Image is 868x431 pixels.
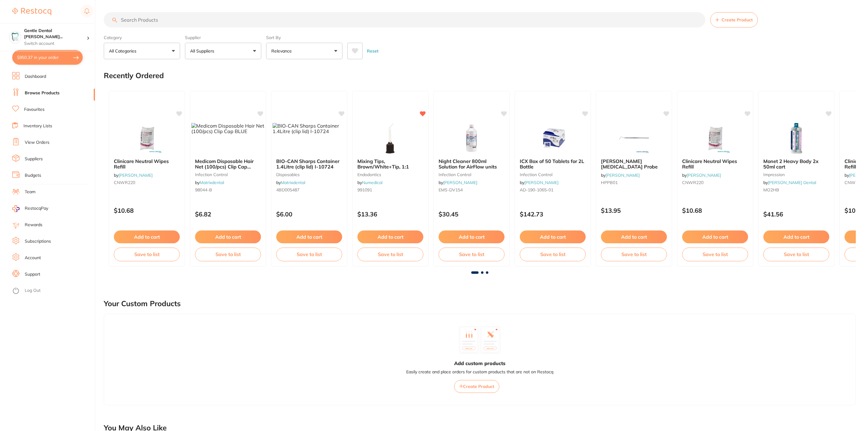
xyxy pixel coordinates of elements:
button: Add to cart [520,230,586,243]
b: Hanson Periodontal Probe [601,158,667,170]
a: Favourites [24,107,45,113]
img: BIO-CAN Sharps Container 1.4Litre (clip lid) I-10724 [273,123,346,134]
p: $13.36 [357,211,423,218]
img: Mixing Tips, Brown/White+Tip, 1:1 [371,123,410,154]
a: Matrixdental [281,180,305,185]
button: Save to list [601,248,667,261]
label: Category [104,35,180,40]
h2: Recently Ordered [104,71,164,80]
small: disposables [276,172,342,177]
a: RestocqPay [12,205,48,212]
p: Easily create and place orders for custom products that are not on Restocq [406,369,553,375]
small: infection control [439,172,505,177]
b: Medicom Disposable Hair Net (100/pcs) Clip Cap BLUE [195,158,261,170]
img: Clinicare Neutral Wipes Refill [695,123,735,154]
b: Clinicare Neutral Wipes Refill [682,158,748,170]
a: Numedical [362,180,382,185]
p: All Suppliers [190,48,217,54]
button: Create Product [454,380,499,393]
p: Switch account [24,41,87,47]
button: Add to cart [357,230,423,243]
img: custom_product_1 [459,326,479,354]
h3: Add custom products [454,360,505,367]
span: by [682,172,721,178]
button: $950.37 in your order [12,50,83,65]
img: Night Cleaner 800ml Solution for AirFlow units [452,123,491,154]
img: Monet 2 Heavy Body 2x 50ml cart [776,123,816,154]
a: [PERSON_NAME] Dental [768,180,816,185]
span: by [114,172,153,178]
img: Medicom Disposable Hair Net (100/pcs) Clip Cap BLUE [191,123,265,134]
b: Monet 2 Heavy Body 2x 50ml cart [763,158,829,170]
p: $142.73 [520,211,586,218]
input: Search Products [104,12,705,27]
a: View Orders [25,139,49,146]
button: Save to list [682,248,748,261]
a: Account [25,255,41,261]
button: All Categories [104,43,180,59]
button: Create Product [710,12,758,27]
img: Restocq Logo [12,8,51,15]
img: Hanson Periodontal Probe [614,123,654,154]
span: by [439,180,477,185]
p: All Categories [109,48,139,54]
a: Rewards [25,222,42,228]
span: by [357,180,382,185]
small: 98044-B [195,187,261,192]
a: Log Out [25,288,41,294]
button: Reset [365,43,380,59]
a: [PERSON_NAME] [606,172,640,178]
span: by [195,180,224,185]
b: Night Cleaner 800ml Solution for AirFlow units [439,158,505,170]
button: Add to cart [763,230,829,243]
a: Matrixdental [200,180,224,185]
a: [PERSON_NAME] [687,172,721,178]
p: $10.68 [682,207,748,214]
button: Save to list [520,248,586,261]
h2: Your Custom Products [104,299,181,308]
button: Save to list [195,248,261,261]
a: Suppliers [25,156,43,162]
button: Save to list [114,248,180,261]
button: Save to list [276,248,342,261]
small: endodontics [357,172,423,177]
b: ICX Box of 50 Tablets for 2L Bottle [520,158,586,170]
button: Log Out [12,286,93,296]
small: infection control [195,172,261,177]
b: BIO-CAN Sharps Container 1.4Litre (clip lid) I-10724 [276,158,342,170]
span: RestocqPay [25,205,48,212]
span: by [601,172,640,178]
button: Add to cart [276,230,342,243]
span: by [763,180,816,185]
a: [PERSON_NAME] [443,180,477,185]
button: Add to cart [195,230,261,243]
button: Add to cart [439,230,505,243]
p: Relevance [271,48,294,54]
small: impression [763,172,829,177]
p: $13.95 [601,207,667,214]
small: HPPB01 [601,180,667,185]
small: 991091 [357,187,423,192]
b: Mixing Tips, Brown/White+Tip, 1:1 [357,158,423,170]
a: [PERSON_NAME] [118,172,153,178]
small: EMS-DV154 [439,187,505,192]
a: Subscriptions [25,238,51,244]
p: $30.45 [439,211,505,218]
button: Save to list [357,248,423,261]
p: $6.00 [276,211,342,218]
img: ICX Box of 50 Tablets for 2L Bottle [533,123,573,154]
span: Create Product [463,384,494,389]
small: 4BD005487 [276,187,342,192]
button: Add to cart [682,230,748,243]
label: Supplier [185,35,261,40]
a: Team [25,189,35,195]
b: Clinicare Neutral Wipes Refill [114,158,180,170]
a: Budgets [25,172,41,179]
button: Add to cart [601,230,667,243]
button: Save to list [439,248,505,261]
small: AD-190-1065-01 [520,187,586,192]
img: custom_product_2 [480,326,501,354]
button: Relevance [266,43,342,59]
h4: Gentle Dental Hervey Bay [24,28,87,40]
a: Dashboard [25,74,46,80]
